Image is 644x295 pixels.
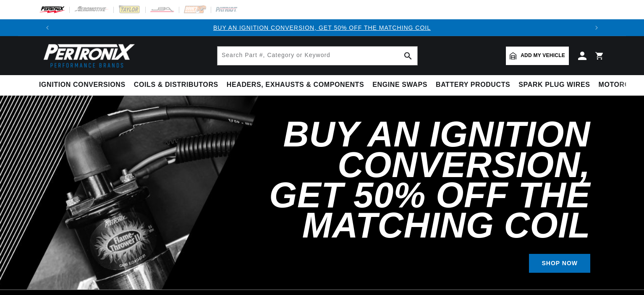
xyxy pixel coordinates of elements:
div: 1 of 3 [56,23,588,32]
a: SHOP NOW [529,254,590,273]
input: Search Part #, Category or Keyword [217,47,417,65]
a: BUY AN IGNITION CONVERSION, GET 50% OFF THE MATCHING COIL [213,24,431,31]
summary: Spark Plug Wires [514,75,594,95]
span: Coils & Distributors [134,81,218,89]
button: Translation missing: en.sections.announcements.next_announcement [588,19,605,36]
span: Add my vehicle [521,52,565,60]
summary: Headers, Exhausts & Components [223,75,368,95]
button: search button [399,47,417,65]
img: Pertronix [39,41,136,70]
summary: Coils & Distributors [130,75,223,95]
button: Translation missing: en.sections.announcements.previous_announcement [39,19,56,36]
summary: Battery Products [432,75,514,95]
span: Spark Plug Wires [518,81,590,89]
summary: Engine Swaps [368,75,432,95]
div: Announcement [56,23,588,32]
h2: Buy an Ignition Conversion, Get 50% off the Matching Coil [231,119,590,240]
span: Headers, Exhausts & Components [227,81,364,89]
slideshow-component: Translation missing: en.sections.announcements.announcement_bar [18,19,626,36]
span: Engine Swaps [372,81,427,89]
summary: Ignition Conversions [39,75,130,95]
a: Add my vehicle [506,47,569,65]
span: Ignition Conversions [39,81,126,89]
span: Battery Products [436,81,510,89]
